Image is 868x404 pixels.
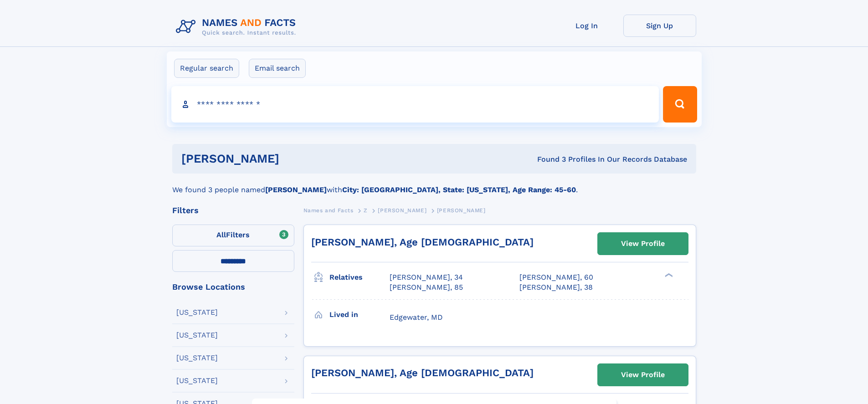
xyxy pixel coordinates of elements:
[176,332,218,339] div: [US_STATE]
[364,207,368,214] span: Z
[174,59,239,78] label: Regular search
[437,207,486,214] span: [PERSON_NAME]
[663,86,697,123] button: Search Button
[311,367,534,378] a: [PERSON_NAME], Age [DEMOGRAPHIC_DATA]
[390,313,443,322] span: Edgewater, MD
[408,154,687,164] div: Found 3 Profiles In Our Records Database
[390,272,463,282] a: [PERSON_NAME], 34
[342,185,576,194] b: City: [GEOGRAPHIC_DATA], State: [US_STATE], Age Range: 45-60
[519,272,593,282] a: [PERSON_NAME], 60
[311,236,534,248] a: [PERSON_NAME], Age [DEMOGRAPHIC_DATA]
[171,86,659,123] input: search input
[378,205,426,216] a: [PERSON_NAME]
[176,309,218,316] div: [US_STATE]
[623,15,696,37] a: Sign Up
[621,364,665,385] div: View Profile
[181,153,408,164] h1: [PERSON_NAME]
[329,270,390,285] h3: Relatives
[598,233,688,255] a: View Profile
[329,307,390,322] h3: Lived in
[172,15,303,39] img: Logo Names and Facts
[663,272,673,278] div: ❯
[172,206,294,215] div: Filters
[216,230,226,239] span: All
[378,207,426,214] span: [PERSON_NAME]
[550,15,623,37] a: Log In
[303,205,354,216] a: Names and Facts
[364,205,368,216] a: Z
[265,185,327,194] b: [PERSON_NAME]
[172,283,294,291] div: Browse Locations
[172,225,294,246] label: Filters
[172,174,696,195] div: We found 3 people named with .
[621,233,665,254] div: View Profile
[176,377,218,384] div: [US_STATE]
[598,364,688,386] a: View Profile
[519,282,593,292] a: [PERSON_NAME], 38
[176,354,218,362] div: [US_STATE]
[249,59,306,78] label: Email search
[390,282,463,292] a: [PERSON_NAME], 85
